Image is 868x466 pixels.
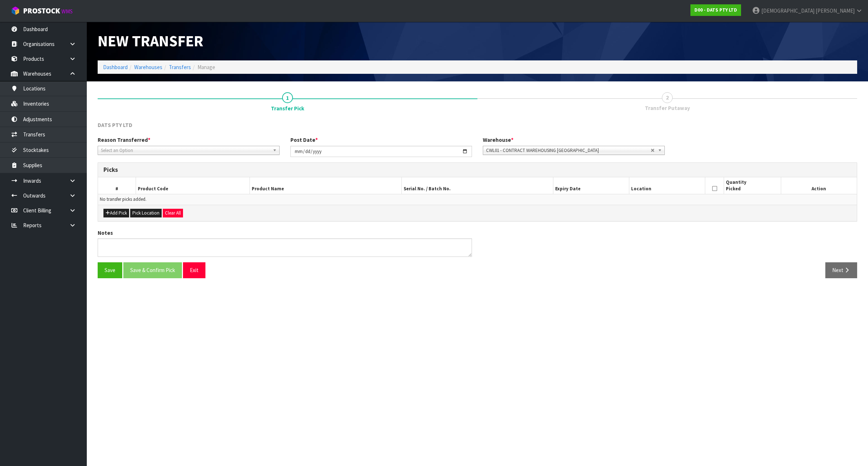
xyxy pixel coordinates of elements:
[282,92,293,103] span: 1
[290,146,472,157] input: Post Date
[98,31,203,51] span: New Transfer
[103,209,129,217] button: Add Pick
[645,104,690,112] span: Transfer Putaway
[694,7,737,13] strong: D00 - DATS PTY LTD
[130,209,162,217] button: Pick Location
[101,146,270,155] span: Select an Option
[290,136,318,144] label: Post Date
[825,262,857,278] button: Next
[724,177,781,194] th: Quantity Picked
[98,229,113,237] label: Notes
[197,64,215,71] span: Manage
[816,7,855,14] span: [PERSON_NAME]
[781,177,857,194] th: Action
[61,8,73,15] small: WMS
[629,177,705,194] th: Location
[98,116,857,284] span: Transfer Pick
[163,209,183,217] button: Clear All
[136,177,250,194] th: Product Code
[103,64,128,71] a: Dashboard
[98,177,136,194] th: #
[103,166,851,173] h3: Picks
[250,177,402,194] th: Product Name
[183,262,205,278] button: Exit
[169,64,191,71] a: Transfers
[662,92,673,103] span: 2
[486,146,651,155] span: CWL01 - CONTRACT WAREHOUSING [GEOGRAPHIC_DATA]
[98,136,150,144] label: Reason Transferred
[690,4,741,16] a: D00 - DATS PTY LTD
[98,262,122,278] button: Save
[483,136,514,144] label: Warehouse
[134,64,162,71] a: Warehouses
[98,122,132,128] span: DATS PTY LTD
[553,177,629,194] th: Expiry Date
[98,194,857,205] td: No transfer picks added.
[401,177,553,194] th: Serial No. / Batch No.
[761,7,814,14] span: [DEMOGRAPHIC_DATA]
[271,105,304,112] span: Transfer Pick
[123,262,182,278] button: Save & Confirm Pick
[11,6,20,15] img: cube-alt.png
[23,6,60,16] span: ProStock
